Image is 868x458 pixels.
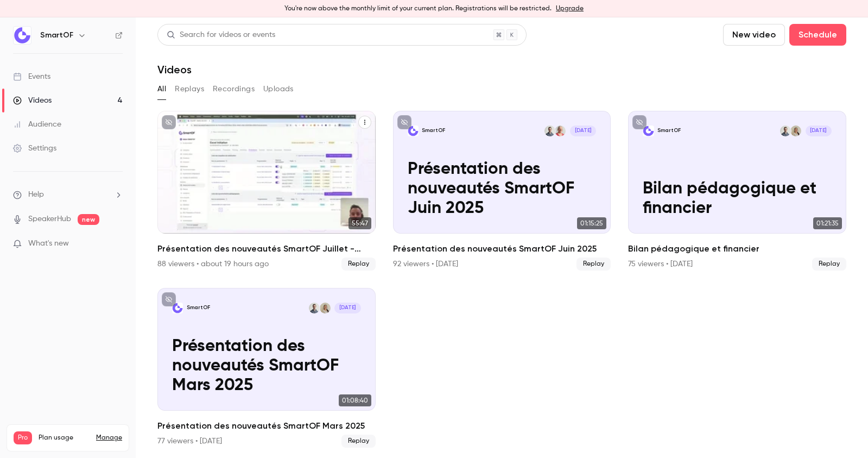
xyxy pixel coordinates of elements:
[339,394,371,406] span: 01:08:40
[157,242,376,255] h2: Présentation des nouveautés SmartOF Juillet - Août 2025
[309,303,320,313] img: Barnabé Chauvin
[78,214,99,225] span: new
[806,126,832,136] span: [DATE]
[408,160,596,219] p: Présentation des nouveautés SmartOF Juin 2025
[570,126,596,136] span: [DATE]
[13,119,61,130] div: Audience
[157,24,846,451] section: Videos
[341,258,376,271] span: Replay
[544,126,555,136] img: Barnabé Chauvin
[39,434,90,442] span: Plan usage
[334,303,360,313] span: [DATE]
[157,111,376,271] a: 55:47Présentation des nouveautés SmartOF Juillet - Août 202588 viewers • about 19 hours agoReplay
[157,288,376,448] a: Présentation des nouveautés SmartOF Mars 2025SmartOFAnaïs GrangerBarnabé Chauvin[DATE]Présentatio...
[813,217,842,229] span: 01:21:35
[349,217,371,229] span: 55:47
[812,258,846,271] span: Replay
[14,431,32,444] span: Pro
[556,4,584,13] a: Upgrade
[341,435,376,448] span: Replay
[555,126,566,136] img: Rozenn Guihur
[13,143,56,154] div: Settings
[13,71,50,82] div: Events
[157,419,376,432] h2: Présentation des nouveautés SmartOF Mars 2025
[175,80,204,98] button: Replays
[28,214,71,225] a: SpeakerHub
[789,24,846,46] button: Schedule
[576,258,611,271] span: Replay
[723,24,785,46] button: New video
[263,80,294,98] button: Uploads
[28,189,44,200] span: Help
[157,111,846,448] ul: Videos
[397,115,411,129] button: unpublished
[13,95,52,106] div: Videos
[408,126,419,136] img: Présentation des nouveautés SmartOF Juin 2025
[643,126,654,136] img: Bilan pédagogique et financier
[157,259,269,269] div: 88 viewers • about 19 hours ago
[643,179,831,219] p: Bilan pédagogique et financier
[422,127,445,135] p: SmartOF
[628,111,846,271] li: Bilan pédagogique et financier
[393,111,611,271] a: Présentation des nouveautés SmartOF Juin 2025SmartOFRozenn GuihurBarnabé Chauvin[DATE]Présentatio...
[110,239,123,249] iframe: Noticeable Trigger
[157,63,192,76] h1: Videos
[657,127,681,135] p: SmartOF
[157,436,222,447] div: 77 viewers • [DATE]
[157,288,376,448] li: Présentation des nouveautés SmartOF Mars 2025
[167,29,275,41] div: Search for videos or events
[40,30,73,41] h6: SmartOF
[577,217,606,229] span: 01:15:25
[320,303,331,313] img: Anaïs Granger
[172,303,183,313] img: Présentation des nouveautés SmartOF Mars 2025
[14,27,31,44] img: SmartOF
[628,242,846,255] h2: Bilan pédagogique et financier
[162,115,176,129] button: unpublished
[187,304,210,312] p: SmartOF
[28,238,69,249] span: What's new
[393,259,458,269] div: 92 viewers • [DATE]
[632,115,647,129] button: unpublished
[393,111,611,271] li: Présentation des nouveautés SmartOF Juin 2025
[13,189,123,200] li: help-dropdown-opener
[157,80,166,98] button: All
[96,434,122,442] a: Manage
[780,126,791,136] img: Barnabé Chauvin
[157,111,376,271] li: Présentation des nouveautés SmartOF Juillet - Août 2025
[162,292,176,306] button: unpublished
[393,242,611,255] h2: Présentation des nouveautés SmartOF Juin 2025
[628,259,693,269] div: 75 viewers • [DATE]
[172,337,360,396] p: Présentation des nouveautés SmartOF Mars 2025
[790,126,801,136] img: Anaïs Granger
[213,80,255,98] button: Recordings
[628,111,846,271] a: Bilan pédagogique et financierSmartOFAnaïs GrangerBarnabé Chauvin[DATE]Bilan pédagogique et finan...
